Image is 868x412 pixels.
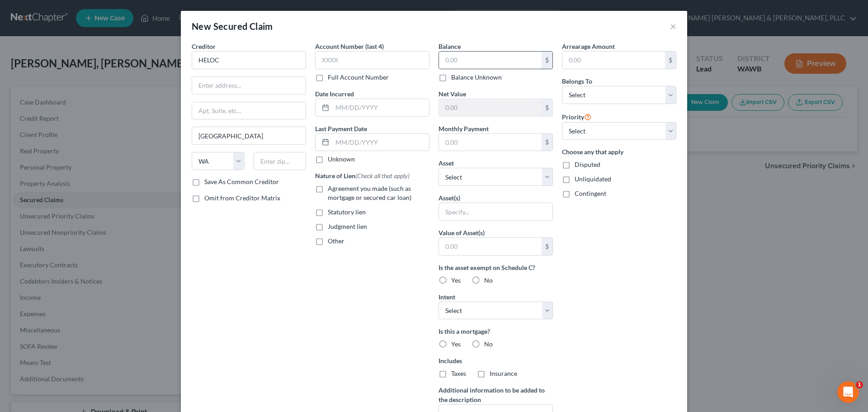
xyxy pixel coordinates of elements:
input: XXXX [315,51,429,69]
label: Balance Unknown [451,73,502,82]
div: $ [542,134,552,151]
label: Net Value [439,89,466,99]
span: (Check all that apply) [355,172,410,180]
span: Omit from Creditor Matrix [204,194,280,202]
input: 0.00 [562,52,665,69]
div: New Secured Claim [192,20,273,33]
span: No [484,340,493,348]
label: Last Payment Date [315,124,367,133]
input: 0.00 [439,52,542,69]
label: Priority [562,111,591,122]
input: Enter address... [192,77,306,94]
input: Apt, Suite, etc... [192,102,306,119]
span: No [484,276,493,284]
span: Insurance [490,369,517,377]
label: Save As Common Creditor [204,177,279,186]
label: Account Number (last 4) [315,42,384,51]
label: Choose any that apply [562,147,676,156]
label: Full Account Number [328,73,389,82]
input: Specify... [439,203,552,220]
input: Search creditor by name... [192,51,306,69]
div: $ [542,238,552,255]
span: Yes [451,340,461,348]
span: 1 [856,381,863,388]
span: Judgment lien [328,223,367,230]
label: Arrearage Amount [562,42,615,51]
span: Unliquidated [575,175,611,183]
label: Nature of Lien [315,171,410,180]
label: Unknown [328,155,355,164]
input: Enter zip... [254,152,307,170]
div: $ [542,99,552,116]
span: Contingent [575,189,606,197]
span: Agreement you made (such as mortgage or secured car loan) [328,185,411,201]
label: Is the asset exempt on Schedule C? [439,263,553,272]
input: MM/DD/YYYY [332,99,429,116]
label: Monthly Payment [439,124,489,133]
label: Date Incurred [315,89,354,99]
label: Value of Asset(s) [439,228,485,237]
span: Yes [451,276,461,284]
span: Other [328,237,344,245]
iframe: Intercom live chat [837,381,859,403]
span: Creditor [192,43,216,50]
label: Asset(s) [439,193,460,203]
input: Enter city... [192,127,306,144]
input: 0.00 [439,134,542,151]
label: Intent [439,292,455,302]
span: Disputed [575,161,600,168]
input: 0.00 [439,238,542,255]
span: Belongs To [562,77,592,85]
span: Asset [439,159,454,167]
label: Includes [439,356,553,365]
div: $ [665,52,676,69]
div: $ [542,52,552,69]
span: Taxes [451,369,466,377]
label: Is this a mortgage? [439,327,553,336]
label: Balance [439,42,461,51]
label: Additional information to be added to the description [439,385,553,404]
input: 0.00 [439,99,542,116]
button: × [670,21,676,32]
span: Statutory lien [328,208,366,216]
input: MM/DD/YYYY [332,134,429,151]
